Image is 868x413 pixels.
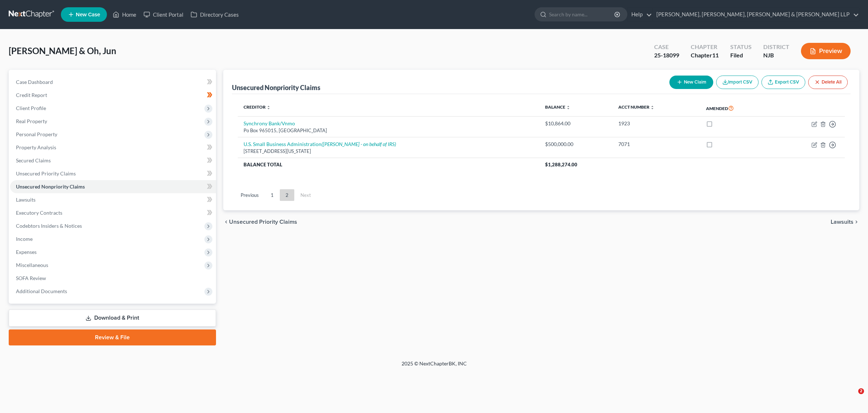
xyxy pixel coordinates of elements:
span: New Case [76,12,100,17]
span: Property Analysis [16,144,56,150]
button: Lawsuits chevron_right [831,219,859,225]
button: New Claim [669,76,713,89]
button: Preview [801,43,851,59]
a: Property Analysis [10,141,216,154]
div: Po Box 965015, [GEOGRAPHIC_DATA] [244,127,533,134]
a: Synchrony Bank/Vnmo [244,120,295,126]
span: Executory Contracts [16,210,62,216]
div: Status [730,43,752,51]
div: Unsecured Nonpriority Claims [232,83,320,92]
span: Income [16,236,33,242]
th: Balance Total [238,158,539,171]
a: Credit Report [10,89,216,102]
a: Acct Number unfold_more [618,104,655,110]
span: Unsecured Nonpriority Claims [16,183,85,190]
div: $10,864.00 [545,120,607,127]
a: Export CSV [761,76,805,89]
i: unfold_more [566,105,570,110]
i: ([PERSON_NAME] - on behalf of IRS) [321,141,396,147]
div: NJB [763,51,789,60]
div: 1923 [618,120,694,127]
span: Additional Documents [16,288,67,294]
a: Balance unfold_more [545,104,570,110]
button: Delete All [808,76,848,89]
button: chevron_left Unsecured Priority Claims [223,219,297,225]
div: 2025 © NextChapterBK, INC [228,360,641,373]
a: Directory Cases [187,8,242,21]
span: Lawsuits [16,197,36,203]
a: Case Dashboard [10,76,216,89]
div: 7071 [618,141,694,148]
span: 11 [712,52,719,58]
i: unfold_more [266,105,271,110]
input: Search by name... [549,8,615,21]
a: Executory Contracts [10,206,216,219]
span: [PERSON_NAME] & Oh, Jun [9,45,116,56]
div: Filed [730,51,752,60]
div: 25-18099 [654,51,679,60]
button: Import CSV [716,76,759,89]
a: 2 [280,189,294,201]
a: Creditor unfold_more [244,104,271,110]
i: chevron_left [223,219,229,225]
span: Credit Report [16,92,47,98]
a: Review & File [9,329,216,345]
iframe: Intercom live chat [843,388,861,406]
span: Codebtors Insiders & Notices [16,223,82,229]
a: Unsecured Priority Claims [10,167,216,180]
div: District [763,43,789,51]
a: Download & Print [9,309,216,327]
span: Real Property [16,118,47,124]
span: Personal Property [16,131,57,137]
i: unfold_more [650,105,655,110]
a: Lawsuits [10,193,216,206]
div: Case [654,43,679,51]
a: Unsecured Nonpriority Claims [10,180,216,193]
span: Unsecured Priority Claims [229,219,297,225]
span: $1,288,274.00 [545,162,577,167]
span: SOFA Review [16,275,46,281]
span: Lawsuits [831,219,854,225]
a: Help [628,8,652,21]
th: Amended [700,100,773,117]
div: [STREET_ADDRESS][US_STATE] [244,148,533,155]
span: Secured Claims [16,157,51,163]
a: Previous [235,189,265,201]
div: Chapter [691,51,719,60]
div: Chapter [691,43,719,51]
span: Client Profile [16,105,46,111]
span: Unsecured Priority Claims [16,170,76,177]
a: SOFA Review [10,272,216,285]
div: $500,000.00 [545,141,607,148]
span: Miscellaneous [16,262,48,268]
a: 1 [265,189,279,201]
span: Expenses [16,249,37,255]
a: Secured Claims [10,154,216,167]
span: Case Dashboard [16,79,53,85]
a: Client Portal [140,8,187,21]
a: [PERSON_NAME], [PERSON_NAME], [PERSON_NAME] & [PERSON_NAME] LLP [653,8,859,21]
span: 2 [858,388,864,394]
a: U.S. Small Business Administration([PERSON_NAME] - on behalf of IRS) [244,141,396,147]
i: chevron_right [854,219,859,225]
a: Home [109,8,140,21]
